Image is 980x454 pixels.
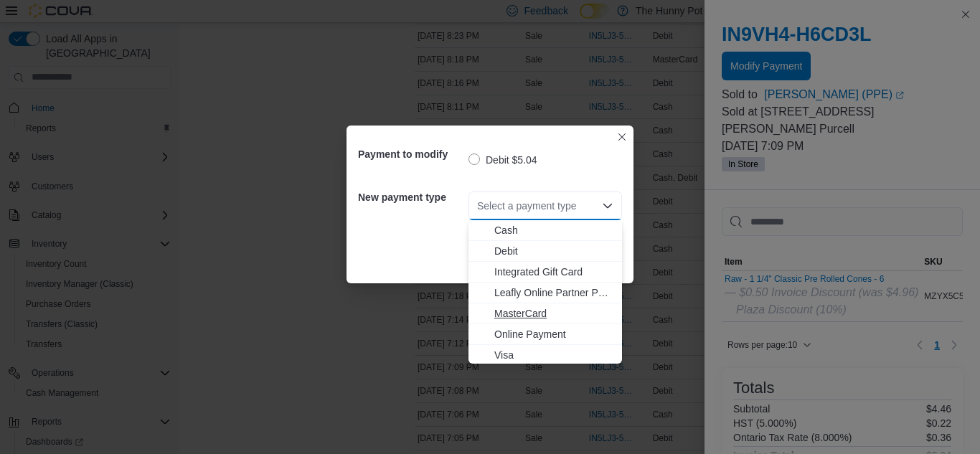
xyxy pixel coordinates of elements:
[494,285,613,300] span: Leafly Online Partner Payment
[468,220,622,366] div: Choose from the following options
[468,324,622,345] button: Online Payment
[468,262,622,283] button: Integrated Gift Card
[613,128,631,146] button: Closes this modal window
[494,306,613,321] span: MasterCard
[358,140,466,169] h5: Payment to modify
[468,345,622,366] button: Visa
[468,151,537,169] label: Debit $5.04
[494,244,613,258] span: Debit
[477,197,479,214] input: Accessible screen reader label
[494,327,613,341] span: Online Payment
[468,220,622,241] button: Cash
[468,241,622,262] button: Debit
[468,303,622,324] button: MasterCard
[494,265,613,279] span: Integrated Gift Card
[358,183,466,212] h5: New payment type
[602,200,613,212] button: Close list of options
[494,348,613,362] span: Visa
[494,223,613,237] span: Cash
[468,283,622,303] button: Leafly Online Partner Payment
